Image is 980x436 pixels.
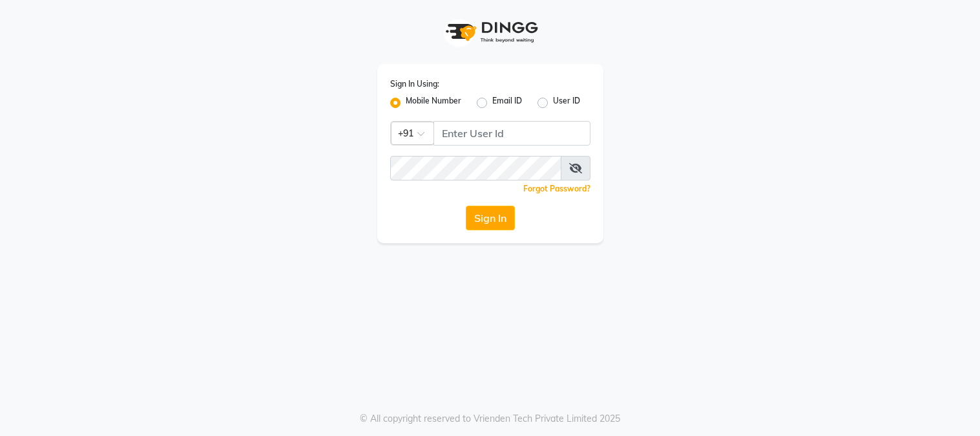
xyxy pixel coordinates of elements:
label: Email ID [492,95,522,111]
button: Sign In [466,206,515,230]
input: Username [390,156,561,180]
a: Forgot Password? [523,184,590,193]
label: Mobile Number [406,95,461,111]
input: Username [433,121,590,146]
label: Sign In Using: [390,78,439,90]
label: User ID [553,95,580,111]
img: logo1.svg [439,13,542,51]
